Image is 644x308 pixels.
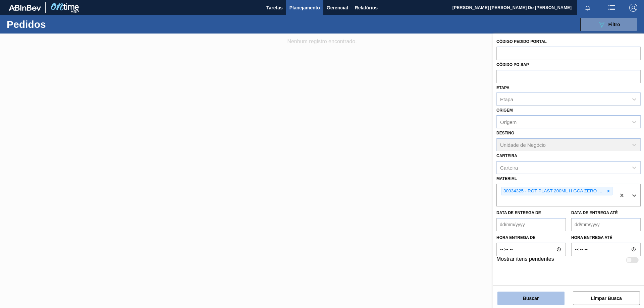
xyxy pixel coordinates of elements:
[496,131,514,135] label: Destino
[608,22,620,27] span: Filtro
[496,218,566,231] input: dd/mm/yyyy
[496,176,517,181] label: Material
[9,5,41,11] img: TNhmsLtSVTkK8tSr43FrP2fwEKptu5GPRR3wAAAABJRU5ErkJggg==
[500,97,513,102] div: Etapa
[571,218,641,231] input: dd/mm/yyyy
[266,4,283,12] span: Tarefas
[500,119,517,125] div: Origem
[571,233,641,243] label: Hora entrega até
[496,62,529,67] label: Códido PO SAP
[496,108,513,113] label: Origem
[355,4,378,12] span: Relatórios
[327,4,348,12] span: Gerencial
[629,4,637,12] img: Logout
[289,4,320,12] span: Planejamento
[577,3,598,12] button: Notificações
[496,39,547,44] label: Código Pedido Portal
[608,4,616,12] img: userActions
[496,153,517,158] label: Carteira
[7,20,107,28] h1: Pedidos
[496,85,509,90] label: Etapa
[496,210,541,215] label: Data de Entrega de
[496,233,566,243] label: Hora entrega de
[500,165,518,170] div: Carteira
[501,187,605,195] div: 30034325 - ROT PLAST 200ML H GCA ZERO S CL NIV25
[496,256,554,264] label: Mostrar itens pendentes
[571,210,618,215] label: Data de Entrega até
[580,18,637,31] button: Filtro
